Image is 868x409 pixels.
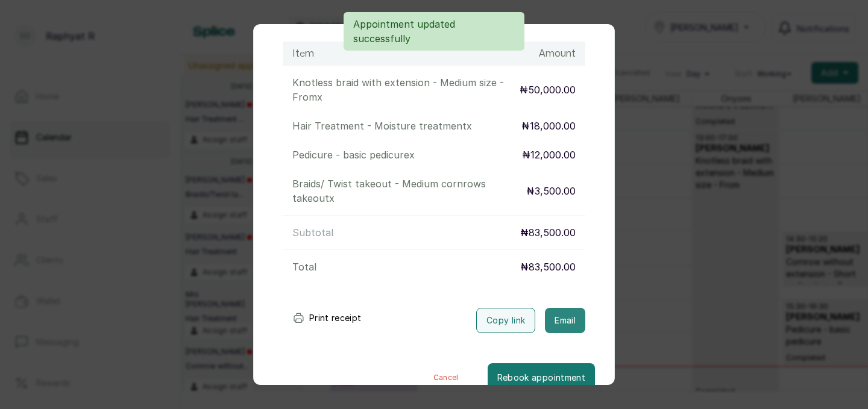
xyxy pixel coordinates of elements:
p: Pedicure - basic pedicure x [292,148,415,162]
h1: Item [292,46,314,61]
p: ₦12,000.00 [522,148,576,162]
p: Knotless braid with extension - Medium size - From x [292,75,520,104]
p: Appointment updated successfully [353,17,515,46]
p: Hair Treatment - Moisture treatment x [292,119,472,133]
p: ₦3,500.00 [526,184,576,198]
p: Subtotal [292,225,333,240]
button: Print receipt [283,306,371,330]
button: Copy link [476,308,535,333]
p: ₦50,000.00 [520,83,576,97]
button: Cancel [404,363,488,392]
p: Total [292,260,316,274]
p: ₦18,000.00 [521,119,576,133]
p: ₦83,500.00 [520,225,576,240]
button: Email [545,308,585,333]
p: Braids/ Twist takeout - Medium cornrows takeout x [292,176,526,205]
h1: Amount [539,46,576,61]
p: ₦83,500.00 [520,260,576,274]
button: Rebook appointment [488,363,595,392]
